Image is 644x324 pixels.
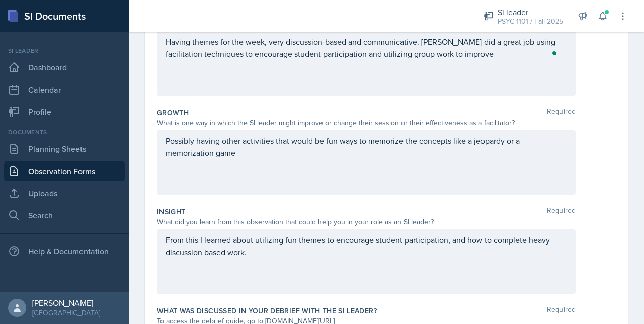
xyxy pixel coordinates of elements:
[498,16,563,27] div: PSYC 1101 / Fall 2025
[166,234,567,258] p: From this I learned about utilizing fun themes to encourage student participation, and how to com...
[4,205,125,225] a: Search
[166,36,567,60] p: Having themes for the week, very discussion-based and communicative. [PERSON_NAME] did a great jo...
[157,118,576,128] div: What is one way in which the SI leader might improve or change their session or their effectivene...
[547,306,576,316] span: Required
[157,306,377,316] label: What was discussed in your debrief with the SI Leader?
[32,298,100,308] div: [PERSON_NAME]
[4,139,125,159] a: Planning Sheets
[32,308,100,318] div: [GEOGRAPHIC_DATA]
[498,6,563,18] div: Si leader
[4,57,125,77] a: Dashboard
[4,183,125,203] a: Uploads
[157,108,189,118] label: Growth
[157,207,185,217] label: Insight
[166,36,567,60] div: To enrich screen reader interactions, please activate Accessibility in Grammarly extension settings
[4,79,125,100] a: Calendar
[166,135,567,159] p: Possibly having other activities that would be fun ways to memorize the concepts like a jeopardy ...
[4,128,125,137] div: Documents
[157,217,576,227] div: What did you learn from this observation that could help you in your role as an SI leader?
[4,46,125,55] div: Si leader
[4,241,125,261] div: Help & Documentation
[4,102,125,122] a: Profile
[547,108,576,118] span: Required
[4,161,125,181] a: Observation Forms
[547,207,576,217] span: Required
